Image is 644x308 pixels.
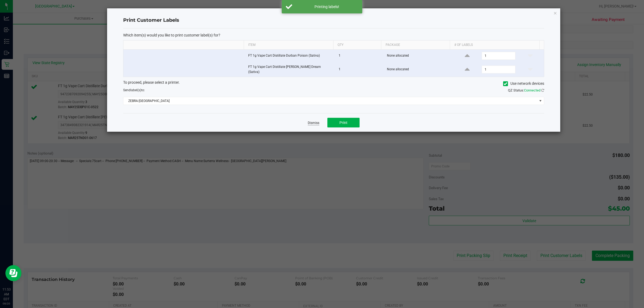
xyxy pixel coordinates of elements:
[524,88,540,92] span: Connected
[123,97,537,105] span: ZEBRA-[GEOGRAPHIC_DATA]
[295,4,358,9] div: Printing labels!
[123,33,544,38] p: Which item(s) would you like to print customer label(s) for?
[384,62,453,77] td: None allocated
[333,41,381,50] th: Qty
[245,62,335,77] td: FT 1g Vape Cart Distillate [PERSON_NAME] Dream (Sativa)
[339,120,347,125] span: Print
[130,88,141,92] span: label(s)
[508,88,544,92] span: QZ Status:
[384,50,453,62] td: None allocated
[450,41,539,50] th: # of labels
[245,50,335,62] td: FT 1g Vape Cart Distillate Durban Poison (Sativa)
[123,17,544,24] h4: Print Customer Labels
[244,41,333,50] th: Item
[327,118,360,127] button: Print
[503,81,544,86] label: Use network devices
[123,88,145,92] span: Send to:
[335,62,384,77] td: 1
[381,41,450,50] th: Package
[335,50,384,62] td: 1
[308,121,319,125] a: Dismiss
[5,265,21,281] iframe: Resource center
[119,80,548,88] div: To proceed, please select a printer.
